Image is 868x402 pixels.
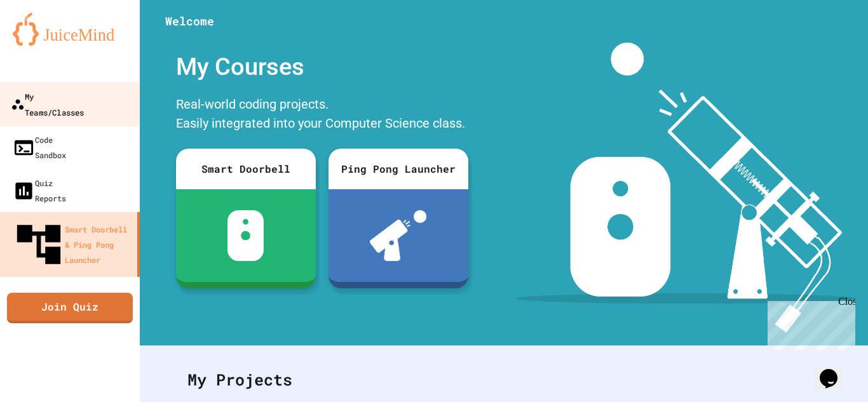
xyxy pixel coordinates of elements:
div: My Courses [170,43,475,91]
div: Chat with us now!Close [5,5,88,81]
div: Ping Pong Launcher [329,149,468,189]
div: Smart Doorbell & Ping Pong Launcher [13,218,132,271]
div: Code Sandbox [13,132,66,163]
div: Smart Doorbell [176,149,316,189]
div: My Teams/Classes [11,88,84,119]
div: Real-world coding projects. Easily integrated into your Computer Science class. [170,91,475,139]
img: banner-image-my-projects.png [515,43,856,333]
img: logo-orange.svg [13,13,127,46]
img: ppl-with-ball.png [370,210,426,261]
img: sdb-white.svg [227,210,264,261]
div: Quiz Reports [13,175,66,206]
iframe: chat widget [763,296,855,350]
iframe: chat widget [815,351,855,389]
a: Join Quiz [7,293,133,323]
